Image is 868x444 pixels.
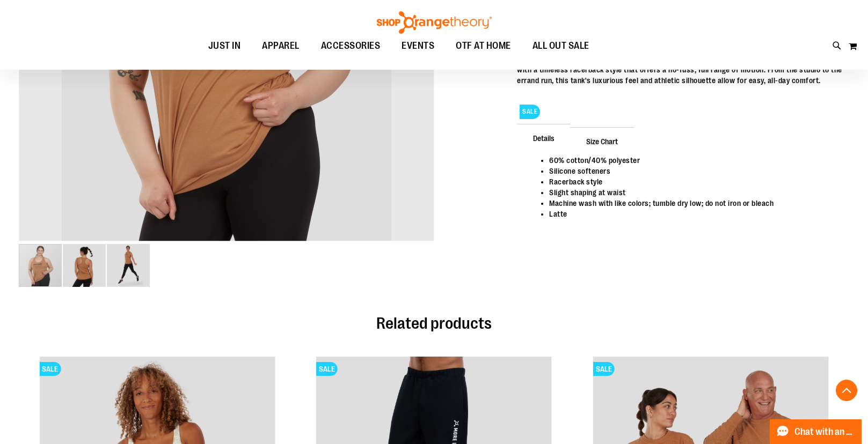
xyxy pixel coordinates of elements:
[533,34,589,58] span: ALL OUT SALE
[376,314,492,332] span: Related products
[549,198,838,209] li: Machine wash with like colors; tumble dry low; do not iron or bleach
[208,34,241,58] span: JUST IN
[402,34,434,58] span: EVENTS
[456,34,511,58] span: OTF AT HOME
[570,127,634,155] span: Size Chart
[794,427,855,437] span: Chat with an Expert
[549,155,838,166] li: 60% cotton/40% polyester
[517,124,571,152] span: Details
[321,34,381,58] span: ACCESSORIES
[375,11,493,34] img: Shop Orangetheory
[39,362,61,376] span: SALE
[770,419,862,444] button: Chat with an Expert
[549,187,838,198] li: Slight shaping at waist
[520,105,540,119] span: SALE
[63,243,107,288] div: image 2 of 3
[19,243,63,288] div: image 1 of 3
[517,54,849,86] div: Our Base Racerback Tank features breathable, butter-soft jersey fabric ideal for everyday wear wi...
[262,34,300,58] span: APPAREL
[63,244,106,287] img: Alternate image #1 for 1537046
[107,244,150,287] img: Alternate image #2 for 1537046
[836,380,857,401] button: Back To Top
[549,176,838,187] li: Racerback style
[316,362,338,376] span: SALE
[549,166,838,176] li: Silicone softeners
[593,362,615,376] span: SALE
[107,243,150,288] div: image 3 of 3
[549,209,838,219] li: Latte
